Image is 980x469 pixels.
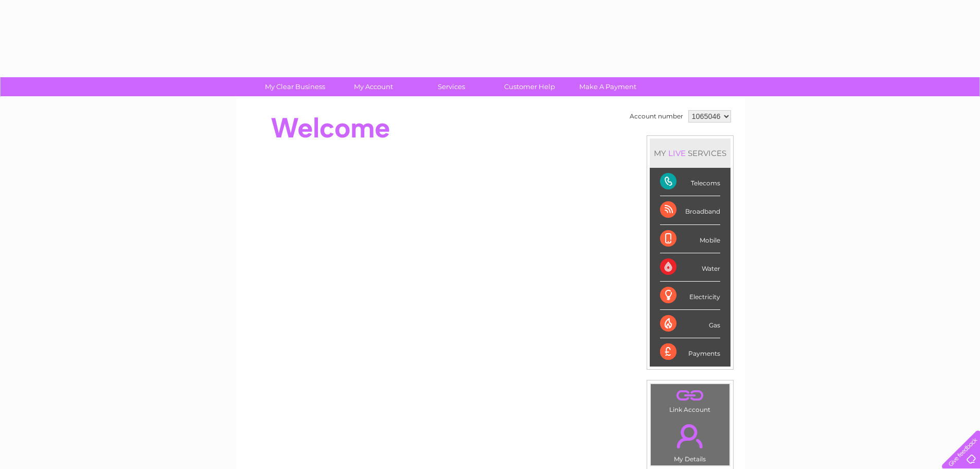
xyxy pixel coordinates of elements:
[660,253,720,282] div: Water
[627,108,686,125] td: Account number
[650,138,730,168] div: MY SERVICES
[565,77,650,96] a: Make A Payment
[650,384,730,416] td: Link Account
[660,338,720,366] div: Payments
[660,310,720,338] div: Gas
[660,282,720,310] div: Electricity
[660,168,720,196] div: Telecoms
[660,196,720,224] div: Broadband
[409,77,494,96] a: Services
[653,387,727,405] a: .
[331,77,416,96] a: My Account
[650,415,730,466] td: My Details
[487,77,572,96] a: Customer Help
[253,77,337,96] a: My Clear Business
[666,148,688,158] div: LIVE
[653,418,727,454] a: .
[660,225,720,253] div: Mobile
